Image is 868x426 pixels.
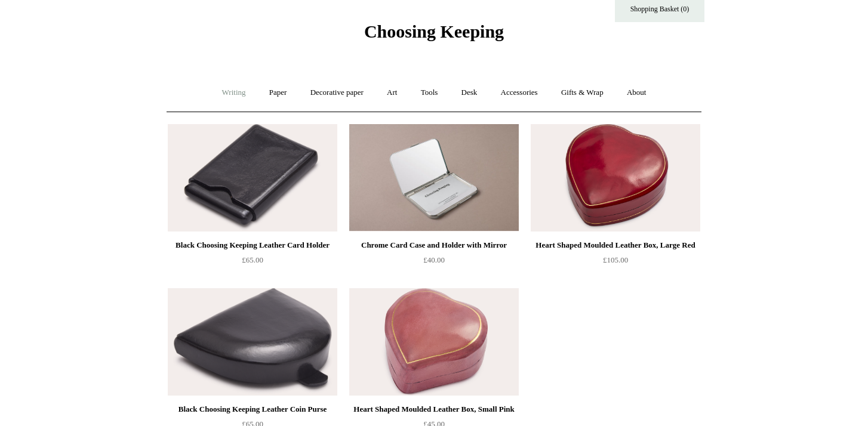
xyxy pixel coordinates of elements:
[242,255,263,264] span: £65.00
[168,124,337,231] img: Black Choosing Keeping Leather Card Holder
[300,77,374,109] a: Decorative paper
[349,124,519,231] a: Chrome Card Case and Holder with Mirror Chrome Card Case and Holder with Mirror
[603,255,628,264] span: £105.00
[451,77,488,109] a: Desk
[258,77,298,109] a: Paper
[168,238,337,287] a: Black Choosing Keeping Leather Card Holder £65.00
[534,238,697,252] div: Heart Shaped Moulded Leather Box, Large Red
[490,77,549,109] a: Accessories
[349,288,519,396] a: Heart Shaped Moulded Leather Box, Small Pink Heart Shaped Moulded Leather Box, Small Pink
[171,238,334,252] div: Black Choosing Keeping Leather Card Holder
[171,402,334,416] div: Black Choosing Keeping Leather Coin Purse
[168,288,337,396] img: Black Choosing Keeping Leather Coin Purse
[168,124,337,231] a: Black Choosing Keeping Leather Card Holder Black Choosing Keeping Leather Card Holder
[211,77,257,109] a: Writing
[550,77,614,109] a: Gifts & Wrap
[352,402,516,416] div: Heart Shaped Moulded Leather Box, Small Pink
[531,124,700,231] a: Heart Shaped Moulded Leather Box, Large Red Heart Shaped Moulded Leather Box, Large Red
[349,238,519,287] a: Chrome Card Case and Holder with Mirror £40.00
[423,255,445,264] span: £40.00
[616,77,657,109] a: About
[364,31,504,39] a: Choosing Keeping
[168,288,337,396] a: Black Choosing Keeping Leather Coin Purse Black Choosing Keeping Leather Coin Purse
[349,124,519,231] img: Chrome Card Case and Holder with Mirror
[531,238,700,287] a: Heart Shaped Moulded Leather Box, Large Red £105.00
[349,288,519,396] img: Heart Shaped Moulded Leather Box, Small Pink
[364,21,504,41] span: Choosing Keeping
[410,77,449,109] a: Tools
[531,124,700,231] img: Heart Shaped Moulded Leather Box, Large Red
[376,77,408,109] a: Art
[352,238,516,252] div: Chrome Card Case and Holder with Mirror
